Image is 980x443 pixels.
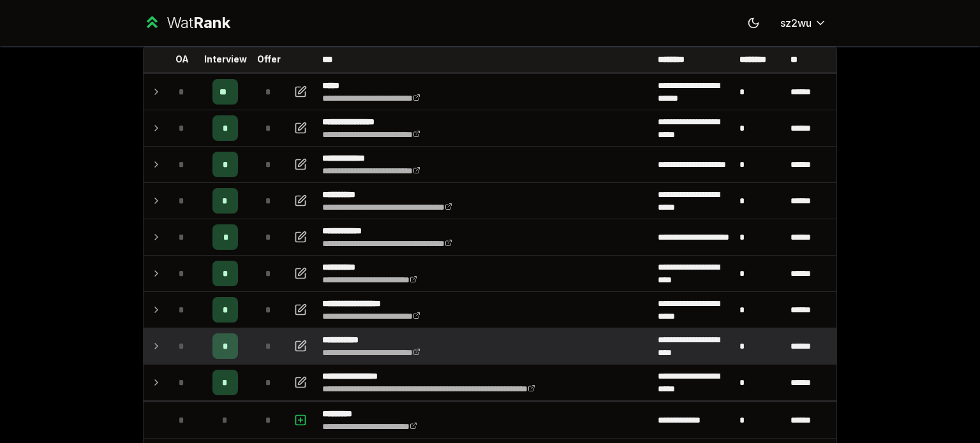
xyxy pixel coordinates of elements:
[167,13,230,33] div: Wat
[780,15,812,31] span: sz2wu
[770,11,837,34] button: sz2wu
[193,13,230,32] span: Rank
[204,53,247,66] p: Interview
[175,53,189,66] p: OA
[257,53,281,66] p: Offer
[143,13,230,33] a: WatRank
